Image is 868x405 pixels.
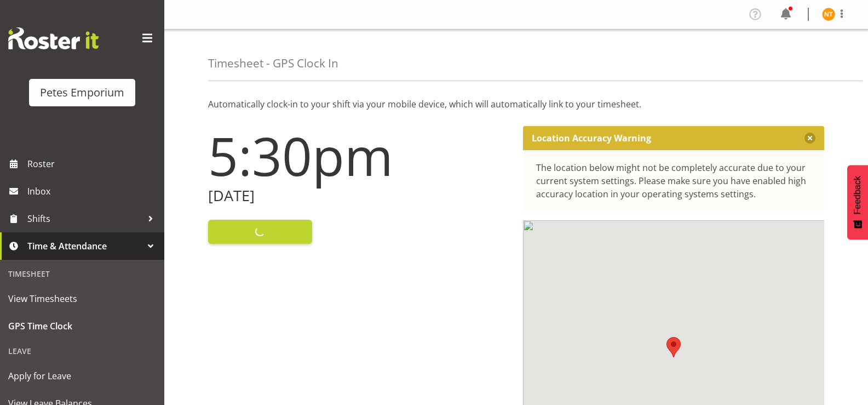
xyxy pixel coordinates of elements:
[27,156,159,172] span: Roster
[822,8,835,21] img: nicole-thomson8388.jpg
[8,290,156,307] span: View Timesheets
[804,133,815,144] button: Close message
[208,126,510,185] h1: 5:30pm
[8,368,156,384] span: Apply for Leave
[3,362,162,390] a: Apply for Leave
[847,165,868,239] button: Feedback - Show survey
[208,98,824,111] p: Automatically clock-in to your shift via your mobile device, which will automatically link to you...
[3,312,162,340] a: GPS Time Clock
[27,183,159,199] span: Inbox
[532,133,651,144] p: Location Accuracy Warning
[3,285,162,312] a: View Timesheets
[208,187,510,204] h2: [DATE]
[853,176,863,214] span: Feedback
[40,84,124,101] div: Petes Emporium
[8,27,99,49] img: Rosterit website logo
[3,263,162,285] div: Timesheet
[8,318,156,334] span: GPS Time Clock
[536,161,812,201] div: The location below might not be completely accurate due to your current system settings. Please m...
[3,340,162,362] div: Leave
[27,210,142,227] span: Shifts
[208,57,338,70] h4: Timesheet - GPS Clock In
[27,238,142,254] span: Time & Attendance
